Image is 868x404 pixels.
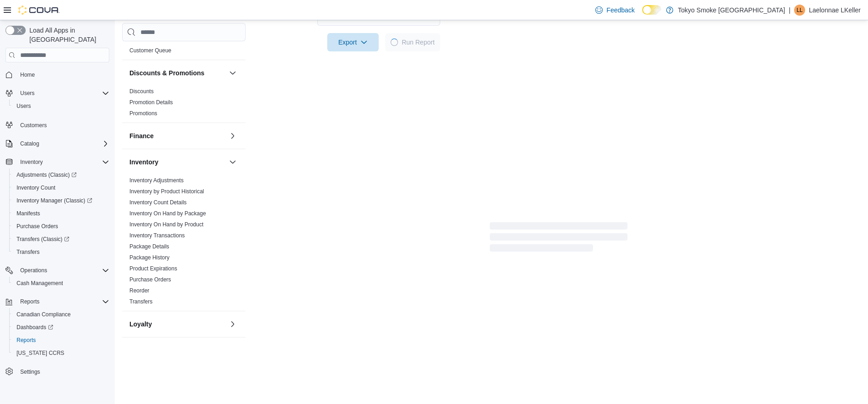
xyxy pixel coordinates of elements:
button: Reports [17,296,43,307]
span: Washington CCRS [13,348,109,359]
span: Dashboards [17,324,53,331]
span: Users [20,90,34,97]
a: Inventory Transactions [129,232,185,239]
span: Inventory Manager (Classic) [13,195,109,206]
button: Inventory [227,157,238,168]
button: Home [2,68,113,81]
span: Transfers [17,248,39,256]
span: Customer Queue [129,47,171,54]
a: Promotion Details [129,99,173,106]
p: | [789,5,790,16]
span: Inventory Manager (Classic) [17,197,92,204]
button: Inventory [2,156,113,168]
a: Inventory On Hand by Package [129,210,206,217]
a: Manifests [13,208,44,219]
button: Cash Management [9,277,113,290]
span: Users [17,88,109,99]
span: Reports [20,298,39,305]
span: Users [13,101,109,112]
span: Inventory Count [17,184,56,191]
a: Purchase Orders [129,276,171,283]
div: Discounts & Promotions [122,86,246,123]
span: Customers [20,122,47,129]
span: Adjustments (Classic) [17,171,77,179]
a: Reports [13,335,39,346]
button: Operations [17,265,51,276]
span: Load All Apps in [GEOGRAPHIC_DATA] [26,26,109,44]
a: Inventory by Product Historical [129,188,204,195]
span: Operations [20,267,47,274]
span: Loading [391,39,398,46]
a: Cash Management [13,278,67,289]
a: Customer Queue [129,47,171,54]
span: Cash Management [13,278,109,289]
button: Users [2,87,113,100]
a: Inventory Manager (Classic) [13,195,96,206]
a: Dashboards [13,322,57,333]
span: Loading [490,224,627,253]
button: Manifests [9,207,113,220]
a: Purchase Orders [13,221,62,232]
a: Inventory Count Details [129,199,187,206]
span: Settings [20,368,40,376]
a: Inventory Count [13,182,59,193]
button: Catalog [2,137,113,150]
button: [US_STATE] CCRS [9,347,113,359]
span: Transfers [13,247,109,258]
a: Transfers [129,298,152,305]
span: Customers [17,119,109,130]
p: Tokyo Smoke [GEOGRAPHIC_DATA] [678,5,785,16]
button: Inventory [17,157,46,168]
span: Dashboards [13,322,109,333]
a: Promotions [129,110,157,117]
button: Transfers [9,246,113,258]
button: Loyalty [227,319,238,330]
span: Home [20,71,35,79]
span: Package Details [129,243,169,250]
a: Inventory Manager (Classic) [9,194,113,207]
h3: Finance [129,131,154,140]
span: Inventory [17,157,109,168]
a: Inventory Adjustments [129,177,184,184]
a: Feedback [592,1,638,19]
span: Transfers (Classic) [17,236,69,243]
button: Discounts & Promotions [227,67,238,79]
button: Inventory Count [9,181,113,194]
a: Home [17,69,39,80]
button: Users [17,88,38,99]
span: LL [796,5,802,16]
span: Purchase Orders [17,223,58,230]
span: Manifests [17,210,40,217]
span: Canadian Compliance [13,309,109,320]
button: Reports [9,334,113,347]
div: Inventory [122,175,246,311]
button: Operations [2,264,113,277]
span: Manifests [13,208,109,219]
div: Laelonnae LKeller [794,5,805,16]
h3: Inventory [129,157,158,167]
span: Feedback [606,6,634,15]
input: Dark Mode [642,5,661,15]
div: Customer [122,45,246,60]
span: Inventory [20,158,43,166]
span: Users [17,102,31,110]
button: Purchase Orders [9,220,113,233]
a: Discounts [129,88,154,95]
span: Settings [17,366,109,377]
button: Loyalty [129,320,225,329]
span: Promotions [129,110,157,117]
p: Laelonnae LKeller [809,5,861,16]
span: Product Expirations [129,265,177,272]
button: Catalog [17,138,43,149]
span: Inventory On Hand by Product [129,221,203,228]
span: Transfers (Classic) [13,234,109,245]
a: Adjustments (Classic) [13,169,80,180]
img: Cova [18,6,60,15]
